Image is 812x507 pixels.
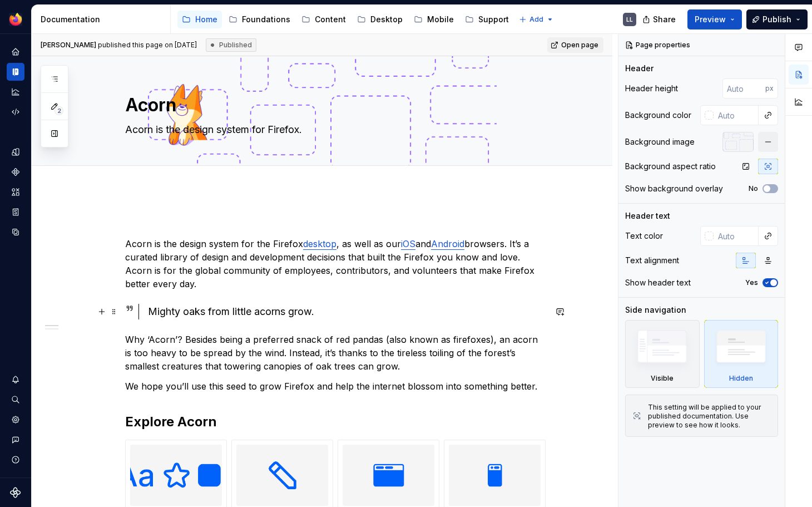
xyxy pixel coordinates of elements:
[206,38,256,52] div: Published
[242,14,290,25] div: Foundations
[729,374,753,383] div: Hidden
[123,92,543,119] textarea: Acorn
[125,380,546,393] p: We hope you’ll use this seed to grow Firefox and help the internet blossom into something better.
[224,11,295,28] a: Foundations
[529,15,543,24] span: Add
[130,445,222,506] img: fc02b5d7-bbc8-4abf-bfa2-d976223ae9fe.png
[704,320,779,388] div: Hidden
[653,14,676,25] span: Share
[10,487,21,498] svg: Supernova Logo
[41,41,197,50] span: published this page on [DATE]
[745,278,758,287] label: Yes
[478,14,509,25] div: Support
[625,110,691,121] div: Background color
[648,403,771,430] div: This setting will be applied to your published documentation. Use preview to see how it looks.
[409,11,458,28] a: Mobile
[343,445,434,506] img: c5019ec2-d3c5-421b-9849-a0010f0e6a74.png
[123,121,543,139] textarea: Acorn is the design system for Firefox.
[749,184,758,193] label: No
[7,83,24,101] a: Analytics
[148,304,546,319] div: Mighty oaks from little acorns grow.
[714,226,759,246] input: Auto
[125,333,546,373] p: Why ‘Acorn’? Besides being a preferred snack of red pandas (also known as firefoxes), an acorn is...
[303,238,336,249] a: desktop
[625,83,678,94] div: Header height
[516,12,557,27] button: Add
[625,183,723,194] div: Show background overlay
[7,163,24,181] a: Components
[461,11,513,28] a: Support
[370,14,403,25] div: Desktop
[625,320,700,388] div: Visible
[765,84,774,93] p: px
[353,11,407,28] a: Desktop
[449,445,541,506] img: 0c464354-150e-44a8-86d7-234d13b7770d.png
[746,9,808,29] button: Publish
[7,223,24,241] a: Data sources
[177,11,222,28] a: Home
[626,15,633,24] div: LL
[625,277,691,288] div: Show header text
[625,210,670,221] div: Header text
[7,143,24,161] a: Design tokens
[41,41,96,49] span: [PERSON_NAME]
[687,9,742,29] button: Preview
[651,374,674,383] div: Visible
[195,14,217,25] div: Home
[625,136,695,147] div: Background image
[7,183,24,201] a: Assets
[431,238,464,249] a: Android
[625,63,653,74] div: Header
[177,8,513,31] div: Page tree
[41,14,166,25] div: Documentation
[625,230,663,242] div: Text color
[7,431,24,449] button: Contact support
[637,9,683,29] button: Share
[315,14,346,25] div: Content
[714,105,759,125] input: Auto
[547,37,603,53] a: Open page
[763,14,791,25] span: Publish
[427,14,454,25] div: Mobile
[125,413,546,431] h2: Explore Acorn
[561,41,598,50] span: Open page
[9,13,22,26] img: 894890ef-b4b9-4142-abf4-a08b65caed53.png
[695,14,726,25] span: Preview
[297,11,350,28] a: Content
[7,43,24,61] a: Home
[625,255,679,266] div: Text alignment
[7,391,24,408] button: Search ⌘K
[722,78,765,99] input: Auto
[55,106,63,115] span: 2
[625,304,686,316] div: Side navigation
[7,203,24,221] a: Storybook stories
[625,161,716,172] div: Background aspect ratio
[401,238,415,249] a: iOS
[7,63,24,81] a: Documentation
[7,371,24,388] button: Notifications
[125,237,546,291] p: Acorn is the design system for the Firefox , as well as our and browsers. It’s a curated library ...
[7,411,24,429] a: Settings
[7,103,24,121] a: Code automation
[236,445,328,506] img: c0e64498-20d3-43a9-8bab-a060faa9ef88.png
